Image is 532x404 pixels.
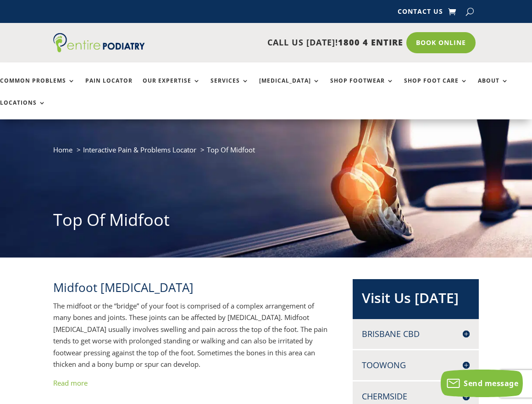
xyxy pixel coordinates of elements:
h1: Top Of Midfoot [53,208,479,236]
h4: Brisbane CBD [362,328,470,340]
a: Services [211,78,249,97]
p: CALL US [DATE]! [147,37,403,49]
a: Our Expertise [143,78,200,97]
h4: Toowong [362,359,470,371]
a: Contact Us [398,8,443,18]
a: Entire Podiatry [53,45,145,54]
span: Midfoot [MEDICAL_DATA] [53,279,194,296]
button: Send message [441,370,523,397]
span: 1800 4 ENTIRE [338,37,403,48]
img: logo (1) [53,33,145,52]
span: Send message [464,378,518,388]
a: Pain Locator [85,78,133,97]
a: Shop Footwear [330,78,394,97]
h2: Visit Us [DATE] [362,288,470,312]
span: Top Of Midfoot [207,145,255,154]
a: [MEDICAL_DATA] [259,78,320,97]
span: The midfoot or the “bridge” of your foot is comprised of a complex arrangement of many bones and ... [53,301,327,369]
a: Shop Foot Care [404,78,468,97]
nav: breadcrumb [53,144,479,163]
h4: Chermside [362,391,470,402]
a: Book Online [406,32,476,53]
a: Interactive Pain & Problems Locator [83,145,196,154]
a: Read more [53,378,88,387]
a: Home [53,145,72,154]
a: About [478,78,509,97]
